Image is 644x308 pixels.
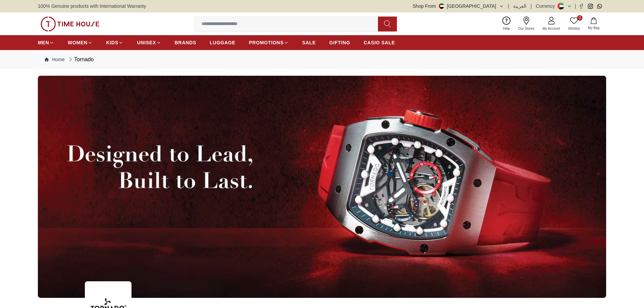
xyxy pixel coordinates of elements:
span: Wishlist [566,26,582,31]
div: Currency [536,3,558,9]
span: | [530,3,532,9]
a: WOMEN [68,37,93,49]
a: PROMOTIONS [249,37,289,49]
span: LUGGAGE [210,39,236,46]
button: Shop From[GEOGRAPHIC_DATA] [413,3,504,9]
span: 100% Genuine products with International Warranty [38,3,146,9]
a: UNISEX [137,37,161,49]
span: My Account [540,26,563,31]
a: Facebook [579,4,584,9]
a: Our Stores [514,15,539,32]
button: العربية [513,3,526,9]
a: LUGGAGE [210,37,236,49]
span: KIDS [106,39,118,46]
a: Instagram [588,4,593,9]
a: BRANDS [175,37,196,49]
nav: Breadcrumb [38,50,606,69]
a: 0Wishlist [564,15,584,32]
span: BRANDS [175,39,196,46]
span: Our Stores [516,26,537,31]
img: United Arab Emirates [439,3,444,9]
a: GIFTING [329,37,350,49]
a: Home [45,56,65,63]
a: SALE [302,37,316,49]
span: SALE [302,39,316,46]
button: My Bag [584,16,603,32]
span: GIFTING [329,39,350,46]
span: UNISEX [137,39,156,46]
span: 0 [577,15,582,21]
a: Whatsapp [597,4,602,9]
a: CASIO SALE [364,37,395,49]
span: My Bag [585,25,602,30]
img: ... [41,17,99,31]
a: KIDS [106,37,123,49]
a: MEN [38,37,54,49]
span: MEN [38,39,49,46]
span: Help [500,26,513,31]
div: Tornado [67,55,94,64]
span: CASIO SALE [364,39,395,46]
a: Help [499,15,514,32]
span: | [508,3,509,9]
span: | [575,3,576,9]
span: PROMOTIONS [249,39,284,46]
span: WOMEN [68,39,88,46]
img: ... [38,76,606,298]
